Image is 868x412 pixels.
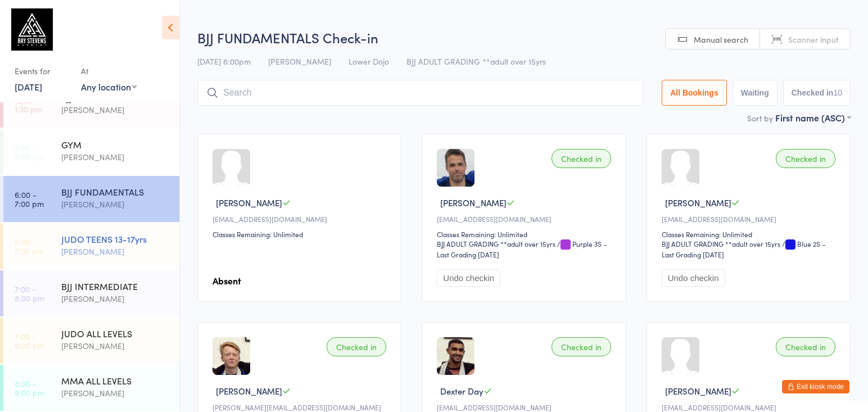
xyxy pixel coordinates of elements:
span: [DATE] 6:00pm [197,56,251,67]
div: Checked in [776,149,835,168]
div: [EMAIL_ADDRESS][DOMAIN_NAME] [662,402,839,412]
a: 7:00 -8:00 pmBJJ INTERMEDIATE[PERSON_NAME] [3,270,179,316]
div: GYM [61,138,170,151]
div: [PERSON_NAME] [61,245,170,258]
div: JUDO TEENS 13-17yrs [61,233,170,245]
div: At [81,62,137,80]
a: 6:00 -7:00 pmBJJ FUNDAMENTALS[PERSON_NAME] [3,176,179,222]
span: Lower Dojo [349,56,389,67]
a: 8:00 -9:00 pmMMA ALL LEVELS[PERSON_NAME] [3,365,179,411]
div: [PERSON_NAME] [61,387,170,400]
div: BJJ INTERMEDIATE [61,280,170,292]
div: Events for [15,62,70,80]
div: [EMAIL_ADDRESS][DOMAIN_NAME] [662,214,839,224]
time: 7:00 - 8:00 pm [15,284,44,302]
div: Any location [81,80,137,93]
div: BJJ FUNDAMENTALS [61,185,170,198]
div: [PERSON_NAME] [61,198,170,211]
span: [PERSON_NAME] [665,197,731,209]
button: Exit kiosk mode [782,380,849,393]
time: 5:45 - 8:00 pm [15,143,44,161]
span: Manual search [694,34,748,45]
a: 5:45 -8:00 pmGYM[PERSON_NAME] [3,129,179,175]
div: [PERSON_NAME] [61,151,170,164]
button: Undo checkin [662,269,725,287]
button: All Bookings [662,80,727,106]
span: Dexter Day [440,385,483,397]
div: [EMAIL_ADDRESS][DOMAIN_NAME] [213,214,390,224]
div: Classes Remaining: Unlimited [213,229,390,239]
strong: Absent [213,274,241,287]
a: [DATE] [15,80,42,93]
span: [PERSON_NAME] [268,56,331,67]
div: Classes Remaining: Unlimited [662,229,839,239]
img: image1653485954.png [437,149,474,187]
time: 8:00 - 9:00 pm [15,379,44,397]
div: Checked in [327,337,386,356]
div: Checked in [776,337,835,356]
input: Search [197,80,643,106]
div: JUDO ALL LEVELS [61,327,170,339]
img: Ray Stevens Academy (Martial Sports Management Ltd T/A Ray Stevens Academy) [11,8,53,51]
div: [PERSON_NAME] [61,292,170,305]
span: [PERSON_NAME] [216,197,282,209]
div: Classes Remaining: Unlimited [437,229,614,239]
h2: BJJ FUNDAMENTALS Check-in [197,28,851,47]
time: 12:30 - 1:30 pm [15,96,42,114]
div: MMA ALL LEVELS [61,374,170,387]
div: [PERSON_NAME] [61,103,170,116]
div: [PERSON_NAME] [61,339,170,352]
div: [EMAIL_ADDRESS][DOMAIN_NAME] [437,214,614,224]
a: 12:30 -1:30 pmBJJ NO-GI ALL LEVELS[PERSON_NAME] [3,82,179,128]
label: Sort by [747,112,773,124]
span: Scanner input [788,34,839,45]
time: 6:00 - 7:00 pm [15,237,44,255]
img: image1652873913.png [213,337,250,375]
div: First name (ASC) [775,111,851,124]
div: [EMAIL_ADDRESS][DOMAIN_NAME] [437,402,614,412]
div: 10 [833,88,842,97]
span: [PERSON_NAME] [216,385,282,397]
a: 6:00 -7:00 pmJUDO TEENS 13-17yrs[PERSON_NAME] [3,223,179,269]
div: Checked in [551,149,611,168]
span: BJJ ADULT GRADING **adult over 15yrs [406,56,546,67]
img: image1652873928.png [437,337,474,375]
button: Waiting [733,80,777,106]
div: BJJ ADULT GRADING **adult over 15yrs [437,239,555,248]
button: Checked in10 [783,80,851,106]
div: BJJ ADULT GRADING **adult over 15yrs [662,239,780,248]
span: [PERSON_NAME] [665,385,731,397]
span: [PERSON_NAME] [440,197,507,209]
time: 7:00 - 8:00 pm [15,332,44,350]
button: Undo checkin [437,269,500,287]
a: 7:00 -8:00 pmJUDO ALL LEVELS[PERSON_NAME] [3,318,179,364]
div: Checked in [551,337,611,356]
div: [PERSON_NAME][EMAIL_ADDRESS][DOMAIN_NAME] [213,402,390,412]
time: 6:00 - 7:00 pm [15,190,44,208]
